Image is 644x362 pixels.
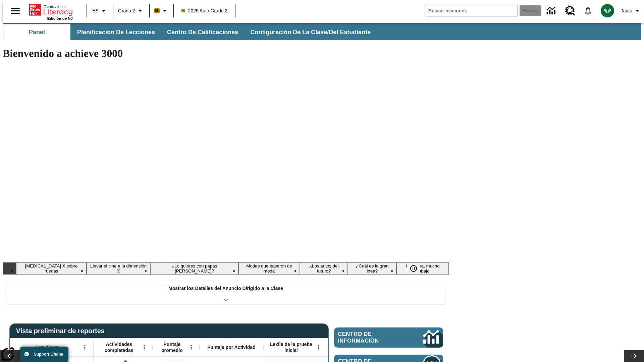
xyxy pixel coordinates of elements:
a: Notificaciones [579,2,597,19]
button: Abrir el menú lateral [5,1,25,21]
button: Diapositiva 3 ¿Lo quieres con papas fritas? [150,262,238,275]
button: Panel [3,24,70,40]
a: Centro de información [334,327,443,348]
p: Mostrar los Detalles del Anuncio Dirigido a la Clase [168,285,283,292]
span: Puntaje promedio [156,341,188,353]
div: Pausar [407,262,427,275]
button: Grado: Grado 2, Elige un grado [115,5,147,17]
button: Centro de calificaciones [162,24,244,40]
span: Actividades completadas [97,341,141,353]
button: Diapositiva 2 Llevar el cine a la dimensión X [87,262,150,275]
span: Puntaje por Actividad [207,344,255,350]
body: Máximo 600 caracteres Presiona Escape para desactivar la barra de herramientas Presiona Alt + F10... [3,5,98,11]
span: 2025 Auto Grade 2 [181,7,228,14]
button: Abrir menú [139,342,149,352]
a: Portada [29,3,73,16]
span: Vista preliminar de reportes [16,327,108,335]
button: Abrir menú [186,342,196,352]
button: Support Offline [20,347,68,362]
span: Support Offline [34,352,63,357]
button: Perfil/Configuración [618,5,644,17]
button: Diapositiva 4 Modas que pasaron de moda [238,262,300,275]
h1: Bienvenido a achieve 3000 [3,47,449,60]
button: Configuración de la clase/del estudiante [245,24,376,40]
img: avatar image [601,4,614,17]
button: Pausar [407,262,420,275]
div: Subbarra de navegación [3,23,641,40]
a: Centro de recursos, Se abrirá en una pestaña nueva. [561,2,579,20]
button: Diapositiva 6 ¿Cuál es la gran idea? [348,262,396,275]
button: Lenguaje: ES, Selecciona un idioma [89,5,111,17]
button: Carrusel de lecciones, seguir [624,350,644,362]
span: Edición de NJ [47,16,73,20]
span: ES [92,7,99,14]
div: Mostrar los Detalles del Anuncio Dirigido a la Clase [6,281,445,304]
button: Diapositiva 1 Rayos X sobre ruedas [16,262,87,275]
div: Portada [29,2,73,20]
span: Tauto [621,7,632,14]
button: Boost El color de la clase es anaranjado claro. Cambiar el color de la clase. [152,5,171,17]
input: Buscar campo [425,5,518,16]
button: Planificación de lecciones [72,24,160,40]
button: Escoja un nuevo avatar [597,2,618,19]
span: Lexile de la prueba inicial [267,341,316,353]
span: Grado 2 [118,7,135,14]
span: Estudiante [36,344,60,350]
a: Centro de información [543,2,561,20]
span: Centro de información [338,331,401,344]
div: Subbarra de navegación [3,24,377,40]
span: B [155,6,159,15]
button: Abrir menú [80,342,90,352]
button: Abrir menú [314,342,324,352]
button: Diapositiva 7 Una idea, mucho trabajo [396,262,449,275]
button: Diapositiva 5 ¿Los autos del futuro? [300,262,348,275]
